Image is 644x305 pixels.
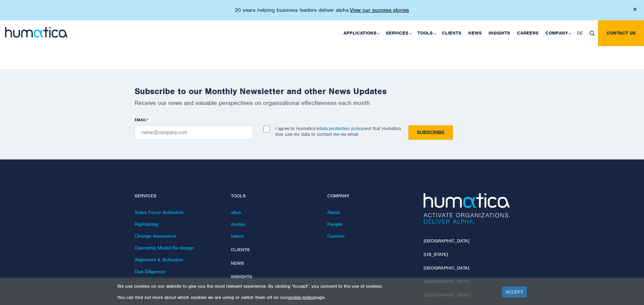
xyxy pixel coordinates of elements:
[574,20,586,46] a: DE
[135,86,510,96] h2: Subscribe to our Monthly Newsletter and other News Updates
[424,238,469,244] a: [GEOGRAPHIC_DATA]
[135,99,510,107] p: Receive our news and valuable perspectives on organizational effectiveness each month.
[235,7,409,14] p: 20 years helping business leaders deliver alpha.
[231,209,241,215] a: altus
[117,295,494,300] p: You can find out more about which cookies we are using or switch them off on our page.
[231,247,250,253] a: Clients
[135,221,158,227] a: Rightsizing
[598,20,644,46] a: Contact us
[327,233,344,239] a: Careers
[465,20,485,46] a: News
[135,245,194,251] a: Operating Model Re-design
[231,193,317,199] h4: Tools
[382,20,414,46] a: Services
[117,283,494,289] p: We use cookies on our website to give you the most relevant experience. By clicking “Accept”, you...
[135,268,165,275] a: Due Diligence
[135,233,176,239] a: Change Assurance
[590,31,595,36] img: search_icon
[350,7,409,14] a: View our success stories
[424,252,448,257] a: [US_STATE]
[542,20,574,46] a: Company
[485,20,514,46] a: Insights
[424,193,510,224] img: Humatica
[135,193,221,199] h4: Services
[424,265,469,271] a: [GEOGRAPHIC_DATA]
[231,221,245,227] a: modas
[231,274,252,280] a: Insights
[275,126,401,137] p: I agree to Humatica’s and that Humatica may use my data to contact me via email.
[135,125,253,140] input: name@company.com
[438,20,465,46] a: Clients
[231,233,244,239] a: taleva
[327,221,342,227] a: People
[135,257,183,263] a: Alignment & Activation
[577,30,583,36] span: DE
[514,20,542,46] a: Careers
[408,125,453,140] input: Subscribe
[502,286,527,298] a: ACCEPT
[414,20,438,46] a: Tools
[327,193,413,199] h4: Company
[5,27,68,38] img: logo
[319,126,363,131] a: data protection policy
[135,117,147,123] span: EMAIL
[135,209,184,215] a: Sales Force Activation
[327,209,340,215] a: About
[340,20,382,46] a: Applications
[231,260,244,266] a: News
[263,126,270,132] input: I agree to Humatica’sdata protection policyand that Humatica may use my data to contact me via em...
[287,295,314,300] a: cookie policy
